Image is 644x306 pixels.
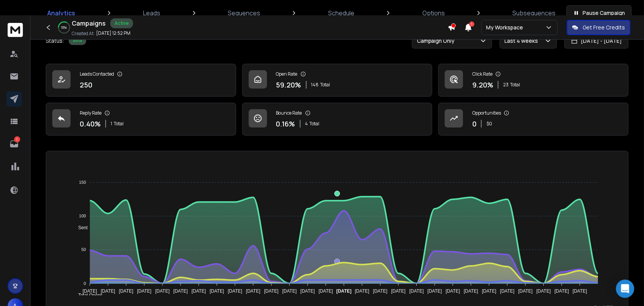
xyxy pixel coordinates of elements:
[464,289,478,294] tspan: [DATE]
[224,4,265,22] a: Sequences
[114,121,124,127] span: Total
[111,121,112,127] span: 1
[503,82,509,88] span: 23
[72,31,95,37] p: Created At:
[508,4,560,22] a: Subsequences
[513,8,556,18] p: Subsequences
[486,24,526,31] p: My Workspace
[138,4,165,22] a: Leads
[228,289,242,294] tspan: [DATE]
[246,289,261,294] tspan: [DATE]
[567,5,632,21] button: Pause Campaign
[14,136,20,142] p: 1
[417,37,458,45] p: Campaign Only
[47,8,75,18] p: Analytics
[438,103,629,136] a: Opportunities0$0
[143,8,160,18] p: Leads
[242,64,433,97] a: Open Rate59.20%148Total
[355,289,369,294] tspan: [DATE]
[373,289,388,294] tspan: [DATE]
[276,118,295,129] p: 0.16 %
[616,280,634,298] div: Open Intercom Messenger
[96,30,130,36] p: [DATE] 12:52 PM
[537,289,551,294] tspan: [DATE]
[472,79,493,90] p: 9.20 %
[61,25,67,30] p: 33 %
[324,4,359,22] a: Schedule
[422,8,445,18] p: Options
[565,33,629,49] button: [DATE] - [DATE]
[276,110,302,116] p: Bounce Rate
[469,21,475,27] span: 1
[482,289,497,294] tspan: [DATE]
[155,289,170,294] tspan: [DATE]
[80,110,101,116] p: Reply Rate
[573,289,588,294] tspan: [DATE]
[72,293,103,298] span: Total Opens
[328,8,354,18] p: Schedule
[84,281,86,286] tspan: 0
[472,71,493,77] p: Click Rate
[486,121,492,127] p: $ 0
[276,79,301,90] p: 59.20 %
[79,180,86,185] tspan: 150
[567,20,631,35] button: Get Free Credits
[428,289,442,294] tspan: [DATE]
[276,71,298,77] p: Open Rate
[301,289,315,294] tspan: [DATE]
[310,121,320,127] span: Total
[228,8,261,18] p: Sequences
[69,37,86,45] div: Active
[79,214,86,219] tspan: 100
[46,64,236,97] a: Leads Contacted250
[518,289,533,294] tspan: [DATE]
[446,289,460,294] tspan: [DATE]
[336,289,352,294] tspan: [DATE]
[72,225,88,230] span: Sent
[80,79,92,90] p: 250
[82,289,97,294] tspan: [DATE]
[173,289,188,294] tspan: [DATE]
[209,289,224,294] tspan: [DATE]
[510,82,520,88] span: Total
[391,289,406,294] tspan: [DATE]
[137,289,151,294] tspan: [DATE]
[500,289,515,294] tspan: [DATE]
[80,118,101,129] p: 0.40 %
[81,248,86,252] tspan: 50
[583,24,625,31] p: Get Free Credits
[242,103,433,136] a: Bounce Rate0.16%4Total
[409,289,424,294] tspan: [DATE]
[43,4,80,22] a: Analytics
[418,4,449,22] a: Options
[101,289,115,294] tspan: [DATE]
[472,110,501,116] p: Opportunities
[264,289,279,294] tspan: [DATE]
[119,289,133,294] tspan: [DATE]
[80,71,114,77] p: Leads Contacted
[505,37,541,45] p: Last 4 weeks
[72,19,106,28] h1: Campaigns
[472,118,477,129] p: 0
[46,37,64,45] p: Status:
[282,289,297,294] tspan: [DATE]
[305,121,308,127] span: 4
[555,289,569,294] tspan: [DATE]
[192,289,206,294] tspan: [DATE]
[110,18,133,28] div: Active
[438,64,629,97] a: Click Rate9.20%23Total
[311,82,319,88] span: 148
[46,103,236,136] a: Reply Rate0.40%1Total
[320,82,330,88] span: Total
[319,289,333,294] tspan: [DATE]
[6,136,22,152] a: 1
